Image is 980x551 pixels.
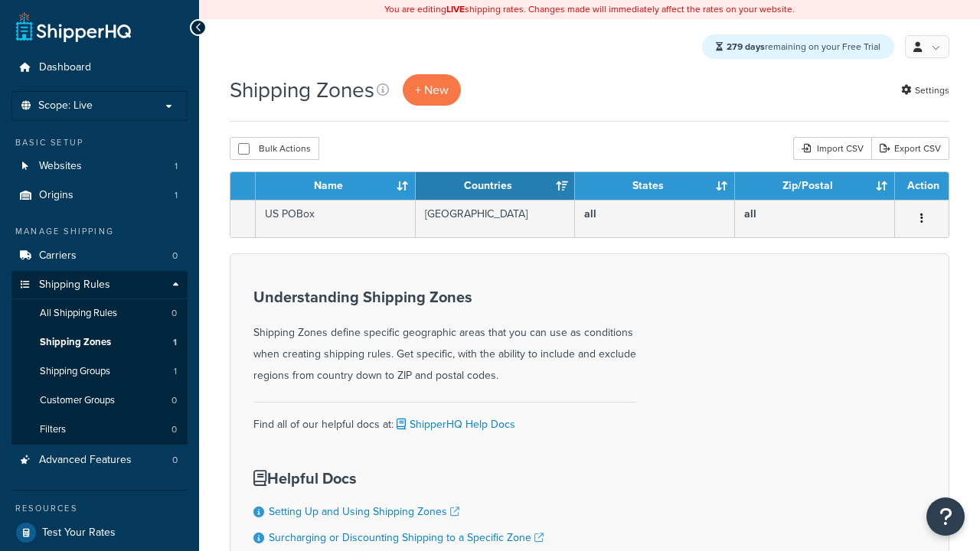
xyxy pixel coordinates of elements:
span: 0 [172,249,178,262]
span: Origins [39,189,73,202]
span: 0 [171,423,177,436]
b: all [744,206,756,222]
a: Settings [901,80,949,101]
h1: Shipping Zones [230,75,374,105]
a: Shipping Groups 1 [11,357,188,386]
li: Shipping Rules [11,271,188,445]
div: Resources [11,502,188,515]
span: 1 [174,365,177,378]
div: remaining on your Free Trial [702,34,894,59]
div: Shipping Zones define specific geographic areas that you can use as conditions when creating ship... [253,289,636,386]
div: Manage Shipping [11,225,188,238]
a: Surcharging or Discounting Shipping to a Specific Zone [269,530,544,546]
a: Export CSV [871,137,949,160]
a: + New [403,74,461,106]
b: LIVE [446,2,465,16]
a: Filters 0 [11,416,188,444]
td: [GEOGRAPHIC_DATA] [416,200,576,237]
li: Shipping Zones [11,328,188,357]
a: Setting Up and Using Shipping Zones [269,504,459,520]
span: All Shipping Rules [40,307,117,320]
span: Filters [40,423,66,436]
td: US POBox [256,200,416,237]
span: 1 [175,160,178,173]
th: States: activate to sort column ascending [575,172,735,200]
li: Websites [11,152,188,181]
div: Basic Setup [11,136,188,149]
h3: Helpful Docs [253,470,544,487]
span: 0 [172,454,178,467]
a: Shipping Rules [11,271,188,299]
span: 0 [171,394,177,407]
a: Carriers 0 [11,242,188,270]
a: Dashboard [11,54,188,82]
span: Customer Groups [40,394,115,407]
span: 1 [173,336,177,349]
th: Countries: activate to sort column ascending [416,172,576,200]
li: Filters [11,416,188,444]
span: Test Your Rates [42,527,116,540]
a: Shipping Zones 1 [11,328,188,357]
a: ShipperHQ Home [16,11,131,42]
span: + New [415,81,449,99]
span: Shipping Zones [40,336,111,349]
span: 0 [171,307,177,320]
a: All Shipping Rules 0 [11,299,188,328]
li: Carriers [11,242,188,270]
li: Origins [11,181,188,210]
span: Dashboard [39,61,91,74]
th: Zip/Postal: activate to sort column ascending [735,172,895,200]
span: Shipping Groups [40,365,110,378]
a: Test Your Rates [11,519,188,546]
div: Import CSV [793,137,871,160]
a: Websites 1 [11,152,188,181]
b: all [584,206,596,222]
span: Advanced Features [39,454,132,467]
th: Action [895,172,949,200]
span: Websites [39,160,82,173]
span: 1 [175,189,178,202]
a: ShipperHQ Help Docs [394,416,515,432]
span: Shipping Rules [39,279,110,292]
a: Advanced Features 0 [11,446,188,474]
button: Open Resource Center [926,497,965,536]
th: Name: activate to sort column ascending [256,172,416,200]
a: Customer Groups 0 [11,386,188,415]
li: Shipping Groups [11,357,188,386]
a: Origins 1 [11,181,188,210]
button: Bulk Actions [230,137,319,160]
span: Scope: Live [38,99,93,112]
h3: Understanding Shipping Zones [253,289,636,305]
strong: 279 days [727,40,765,54]
li: Customer Groups [11,386,188,415]
li: Advanced Features [11,446,188,474]
div: Find all of our helpful docs at: [253,402,636,435]
span: Carriers [39,249,77,262]
li: All Shipping Rules [11,299,188,328]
